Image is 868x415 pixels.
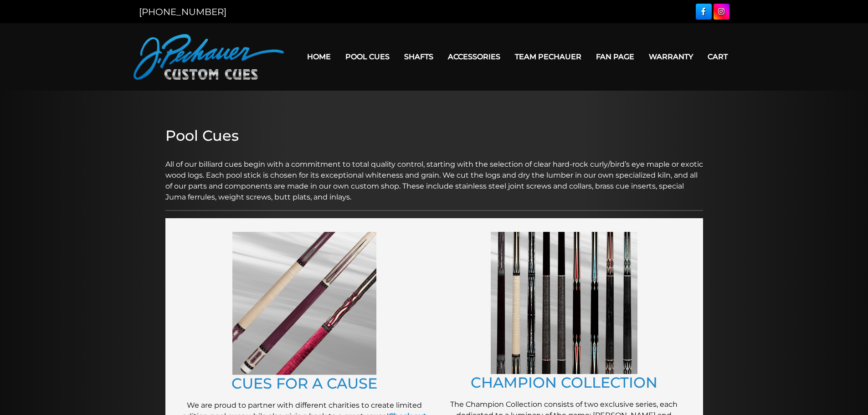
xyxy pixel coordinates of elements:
[642,45,700,68] a: Warranty
[700,45,735,68] a: Cart
[397,45,441,68] a: Shafts
[441,45,508,68] a: Accessories
[165,148,703,203] p: All of our billiard cues begin with a commitment to total quality control, starting with the sele...
[471,374,657,391] a: CHAMPION COLLECTION
[508,45,589,68] a: Team Pechauer
[338,45,397,68] a: Pool Cues
[139,6,226,17] a: [PHONE_NUMBER]
[589,45,642,68] a: Fan Page
[165,127,703,144] h2: Pool Cues
[134,34,284,80] img: Pechauer Custom Cues
[231,374,377,392] a: CUES FOR A CAUSE
[300,45,338,68] a: Home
